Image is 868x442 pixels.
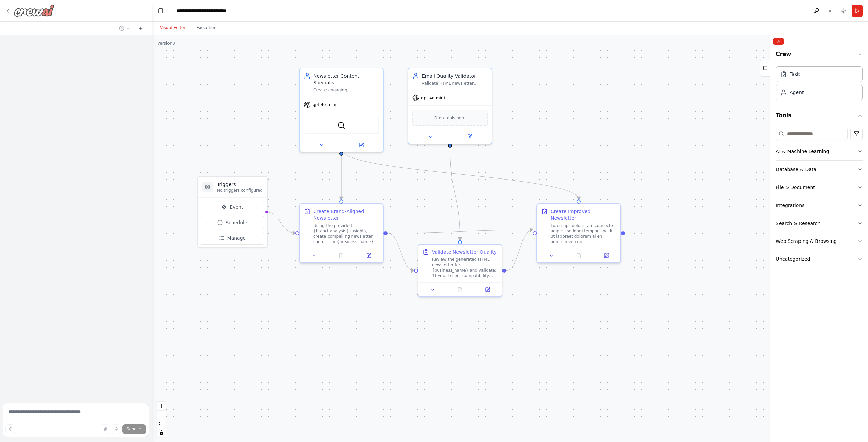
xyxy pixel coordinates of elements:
div: AI & Machine Learning [776,148,829,155]
button: Web Scraping & Browsing [776,232,863,250]
button: Uncategorized [776,250,863,268]
div: Validate Newsletter QualityReview the generated HTML newsletter for {business_name} and validate:... [418,244,502,297]
button: Execution [191,21,222,35]
h3: Triggers [217,181,263,188]
g: Edge from e3682832-8063-48e3-820e-464a0f86647d to bf25333b-73e1-48cf-8a8b-42ddde5fdb51 [338,149,582,199]
button: fit view [157,419,166,428]
button: toggle interactivity [157,428,166,437]
div: Create engaging, [PERSON_NAME]-aligned newsletter content for {business_name} that effectively co... [313,87,379,93]
g: Edge from f34907fe-dad4-4496-8099-e76acd9737b5 to 5441443c-939a-4e5a-853f-908bf2384cc2 [447,148,463,240]
span: gpt-4o-mini [313,102,336,107]
span: Event [230,204,243,210]
button: Improve this prompt [5,424,15,434]
div: Create Improved Newsletter [551,208,616,222]
div: Newsletter Content SpecialistCreate engaging, [PERSON_NAME]-aligned newsletter content for {busin... [299,68,384,152]
button: Open in side panel [342,141,380,149]
button: Send [122,424,146,434]
button: Tools [776,106,863,125]
button: Hide left sidebar [156,6,165,16]
div: Newsletter Content Specialist [313,72,379,86]
div: Validate Newsletter Quality [432,249,497,255]
div: Task [790,71,800,78]
div: Create Brand-Aligned NewsletterUsing the provided {brand_analysis} insights, create compelling ne... [299,203,384,263]
button: File & Document [776,178,863,196]
div: TriggersNo triggers configuredEventScheduleManage [197,176,268,248]
button: Start a new chat [135,24,146,33]
div: Create Improved NewsletterLorem ips dolorsitam consecte adip eli seddoei tempor, incidi ut labore... [536,203,621,263]
div: Lorem ips dolorsitam consecte adip eli seddoei tempor, incidi ut laboreet dolorem al eni adminimv... [551,223,616,245]
span: gpt-4o-mini [421,95,445,101]
button: Open in side panel [357,252,380,260]
div: Validate HTML newsletter quality, check for email client compatibility, verify brand alignment, a... [422,81,488,86]
button: Integrations [776,196,863,214]
button: Visual Editor [155,21,191,35]
span: Schedule [225,219,247,226]
div: Version 3 [157,41,175,46]
div: Uncategorized [776,256,810,262]
div: Tools [776,125,863,274]
button: Open in side panel [451,133,489,141]
button: AI & Machine Learning [776,143,863,160]
button: zoom out [157,411,166,419]
button: No output available [446,286,475,294]
button: Database & Data [776,161,863,178]
div: Search & Research [776,220,821,227]
div: Create Brand-Aligned Newsletter [313,208,379,222]
button: Crew [776,47,863,64]
button: Manage [201,232,264,245]
img: Logo [14,4,54,17]
button: Schedule [201,216,264,229]
button: Collapse right sidebar [773,38,784,45]
g: Edge from triggers to c30eb8ab-52ef-4252-9d9f-289ea7c5d42d [266,209,295,237]
nav: breadcrumb [177,7,240,14]
g: Edge from c30eb8ab-52ef-4252-9d9f-289ea7c5d42d to 5441443c-939a-4e5a-853f-908bf2384cc2 [388,230,414,274]
button: Switch to previous chat [116,24,133,33]
span: Drop tools here [434,114,466,121]
div: Agent [790,89,804,96]
button: Search & Research [776,214,863,232]
div: React Flow controls [157,402,166,437]
button: Event [201,201,264,213]
button: Open in side panel [594,252,618,260]
div: Database & Data [776,166,816,173]
div: File & Document [776,184,815,191]
button: Click to speak your automation idea [112,424,121,434]
span: Manage [227,235,246,241]
div: Web Scraping & Browsing [776,238,837,245]
div: Using the provided {brand_analysis} insights, create compelling newsletter content for {business_... [313,223,379,245]
button: zoom in [157,402,166,411]
g: Edge from e3682832-8063-48e3-820e-464a0f86647d to c30eb8ab-52ef-4252-9d9f-289ea7c5d42d [338,149,345,199]
div: Review the generated HTML newsletter for {business_name} and validate: 1) Email client compatibil... [432,257,498,278]
div: Email Quality ValidatorValidate HTML newsletter quality, check for email client compatibility, ve... [408,68,492,144]
div: Integrations [776,202,804,209]
button: Open in side panel [476,286,499,294]
img: BraveSearchTool [337,121,346,129]
button: Toggle Sidebar [768,35,773,442]
p: No triggers configured [217,188,263,193]
g: Edge from c30eb8ab-52ef-4252-9d9f-289ea7c5d42d to bf25333b-73e1-48cf-8a8b-42ddde5fdb51 [388,227,533,237]
div: Email Quality Validator [422,72,488,79]
span: Send [126,426,137,432]
button: Upload files [101,424,110,434]
button: No output available [565,252,593,260]
g: Edge from 5441443c-939a-4e5a-853f-908bf2384cc2 to bf25333b-73e1-48cf-8a8b-42ddde5fdb51 [506,227,533,274]
button: No output available [327,252,356,260]
div: Crew [776,64,863,106]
